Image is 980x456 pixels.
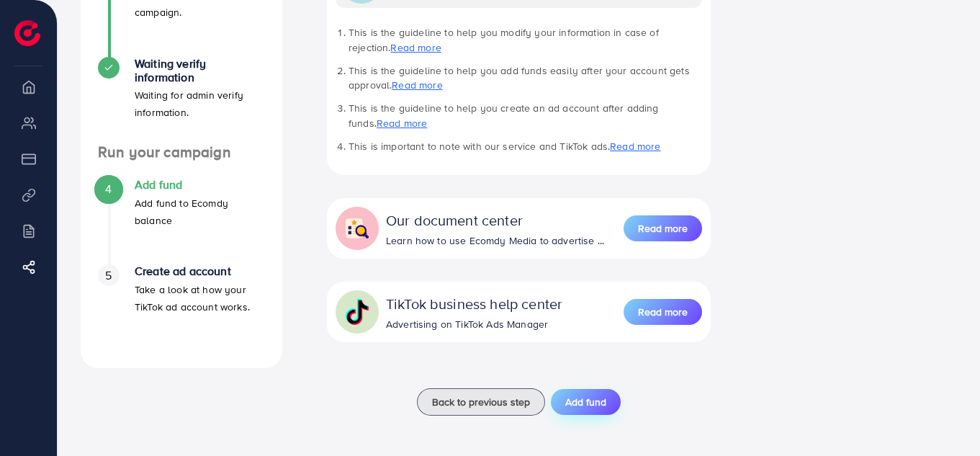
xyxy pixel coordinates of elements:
div: Our document center [386,210,604,231]
li: Create ad account [81,264,282,351]
span: 4 [105,181,112,197]
button: Read more [624,299,702,325]
li: This is the guideline to help you create an ad account after adding funds. [349,101,702,130]
a: Read more [390,40,441,55]
h4: Run your campaign [81,143,282,161]
li: Add fund [81,178,282,264]
span: 5 [105,267,112,284]
p: Take a look at how your TikTok ad account works. [135,281,265,316]
button: Read more [624,215,702,241]
h4: Create ad account [135,264,265,278]
a: Read more [377,116,427,130]
span: Back to previous step [432,395,530,409]
div: Learn how to use Ecomdy Media to advertise ... [386,233,604,248]
button: Add fund [551,389,621,415]
li: Waiting verify information [81,57,282,143]
li: This is the guideline to help you modify your information in case of rejection. [349,25,702,55]
button: Back to previous step [417,388,545,416]
img: collapse [344,215,370,241]
a: Read more [392,78,442,92]
div: Advertising on TikTok Ads Manager [386,317,562,331]
span: Read more [638,221,688,236]
a: Read more [624,214,702,243]
p: Waiting for admin verify information. [135,86,265,121]
p: Add fund to Ecomdy balance [135,195,265,229]
li: This is the guideline to help you add funds easily after your account gets approval. [349,63,702,93]
img: logo [14,20,40,46]
a: Read more [624,298,702,326]
li: This is important to note with our service and TikTok ads. [349,139,702,153]
iframe: Chat [919,391,969,445]
div: TikTok business help center [386,293,562,314]
a: Read more [610,139,660,153]
h4: Waiting verify information [135,57,265,84]
img: collapse [344,299,370,325]
span: Add fund [565,395,606,409]
h4: Add fund [135,178,265,192]
span: Read more [638,305,688,319]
